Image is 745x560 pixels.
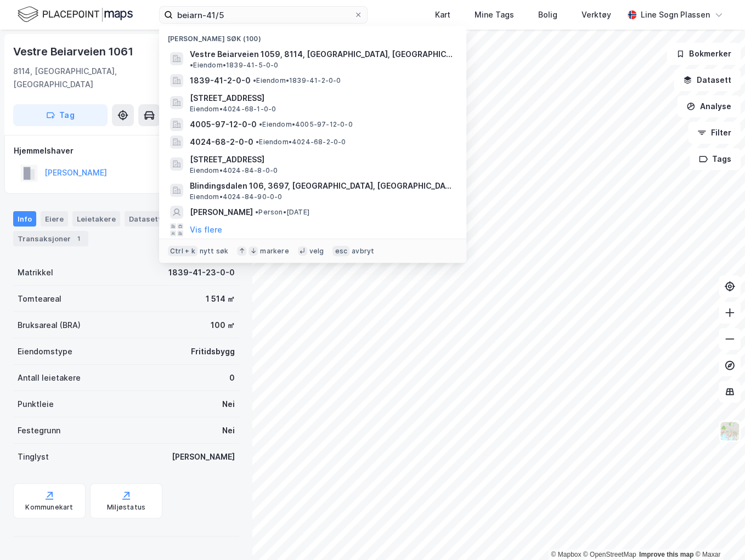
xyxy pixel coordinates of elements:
div: Tinglyst [18,450,49,463]
div: avbryt [352,247,374,256]
span: [STREET_ADDRESS] [190,92,453,105]
div: velg [309,247,324,256]
span: Vestre Beiarveien 1059, 8114, [GEOGRAPHIC_DATA], [GEOGRAPHIC_DATA] [190,48,453,61]
div: [PERSON_NAME] [172,450,235,463]
a: Mapbox [551,551,581,558]
div: Matrikkel [18,266,53,279]
a: OpenStreetMap [583,551,636,558]
div: Mine Tags [475,8,514,21]
div: 0 [229,371,235,384]
div: Bruksareal (BRA) [18,319,81,332]
div: nytt søk [200,247,229,256]
div: 8114, [GEOGRAPHIC_DATA], [GEOGRAPHIC_DATA] [13,65,190,91]
div: Nei [222,398,235,411]
span: Eiendom • 1839-41-2-0-0 [253,76,341,85]
div: 1839-41-23-0-0 [168,266,235,279]
span: • [256,138,259,146]
span: Eiendom • 4005-97-12-0-0 [259,120,353,129]
button: Vis flere [190,223,222,236]
div: Datasett [125,211,166,227]
div: Kommunekart [25,503,73,512]
span: Eiendom • 1839-41-5-0-0 [190,61,278,70]
img: Z [719,421,740,442]
div: Nei [222,424,235,437]
div: esc [332,246,349,257]
div: Tomteareal [18,292,61,306]
div: Miljøstatus [107,503,145,512]
span: 1839-41-2-0-0 [190,74,251,87]
div: Verktøy [582,8,611,21]
div: Kontrollprogram for chat [690,507,745,560]
span: 4024-68-2-0-0 [190,135,253,149]
div: Antall leietakere [18,371,81,384]
span: 4005-97-12-0-0 [190,118,257,131]
span: • [255,208,258,216]
span: • [190,61,193,69]
span: Eiendom • 4024-68-2-0-0 [256,138,346,146]
div: Fritidsbygg [191,345,235,358]
div: Punktleie [18,398,54,411]
div: Hjemmelshaver [14,144,239,157]
iframe: Chat Widget [690,507,745,560]
div: Vestre Beiarveien 1061 [13,43,136,60]
span: Eiendom • 4024-84-90-0-0 [190,193,282,201]
button: Bokmerker [667,43,741,65]
div: Ctrl + k [168,246,197,257]
span: Eiendom • 4024-84-8-0-0 [190,166,278,175]
div: [PERSON_NAME] søk (100) [159,26,466,46]
div: Eiendomstype [18,345,72,358]
div: Info [13,211,36,227]
input: Søk på adresse, matrikkel, gårdeiere, leietakere eller personer [173,7,354,23]
span: Person • [DATE] [255,208,309,217]
div: Bolig [538,8,557,21]
a: Improve this map [639,551,693,558]
button: Tags [690,148,741,170]
div: 100 ㎡ [211,319,235,332]
span: [PERSON_NAME] [190,206,253,219]
div: Festegrunn [18,424,60,437]
div: 1 514 ㎡ [206,292,235,306]
span: [STREET_ADDRESS] [190,153,453,166]
div: markere [260,247,289,256]
span: Eiendom • 4024-68-1-0-0 [190,105,276,114]
div: Transaksjoner [13,231,88,246]
button: Datasett [674,69,741,91]
div: 1 [73,233,84,244]
span: • [253,76,256,84]
span: Blindingsdalen 106, 3697, [GEOGRAPHIC_DATA], [GEOGRAPHIC_DATA] [190,179,453,193]
button: Analyse [677,95,741,117]
span: • [259,120,262,128]
div: Kart [435,8,450,21]
button: Filter [688,122,741,144]
img: logo.f888ab2527a4732fd821a326f86c7f29.svg [18,5,133,24]
div: Leietakere [72,211,120,227]
div: Line Sogn Plassen [641,8,710,21]
div: Eiere [41,211,68,227]
button: Tag [13,104,108,126]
